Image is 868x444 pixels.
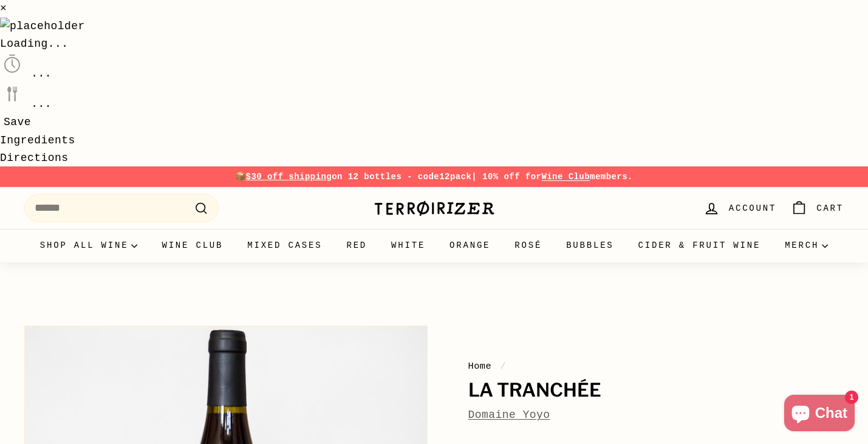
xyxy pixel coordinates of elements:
summary: Merch [773,229,840,262]
h1: La Tranchée [468,380,844,401]
a: Wine Club [541,172,590,182]
a: Account [696,190,784,226]
a: White [379,229,437,262]
a: Bubbles [554,229,626,262]
a: Orange [437,229,502,262]
a: Domaine Yoyo [468,409,550,421]
span: $30 off shipping [246,172,332,182]
span: Cart [816,202,844,215]
a: Mixed Cases [235,229,334,262]
span: Account [729,202,776,215]
nav: breadcrumbs [468,359,844,374]
span: ... [31,98,52,110]
strong: 12pack [439,172,471,182]
summary: Shop all wine [28,229,150,262]
a: Home [468,361,492,372]
a: Cart [784,190,851,226]
a: Wine Club [149,229,235,262]
inbox-online-store-chat: Shopify online store chat [781,395,858,434]
p: 📦 on 12 bottles - code | 10% off for members. [24,170,844,183]
a: Cider & Fruit Wine [626,229,773,262]
span: / [497,361,510,372]
a: Red [334,229,379,262]
a: Rosé [502,229,554,262]
span: ... [31,67,52,80]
